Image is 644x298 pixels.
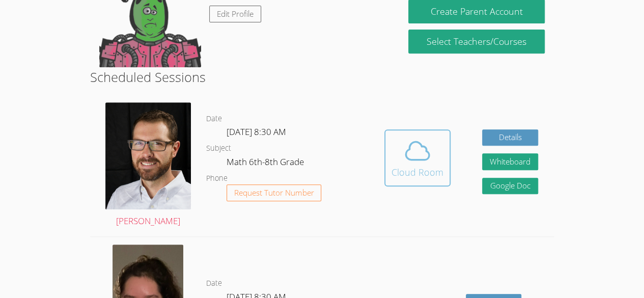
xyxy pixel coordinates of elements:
div: Cloud Room [391,165,443,179]
h2: Scheduled Sessions [90,67,554,87]
dt: Date [206,277,222,290]
dt: Phone [206,172,228,185]
a: Select Teachers/Courses [408,30,544,53]
a: Details [482,129,538,146]
button: Whiteboard [482,153,538,170]
a: Edit Profile [209,6,261,22]
a: [PERSON_NAME] [105,102,191,228]
a: Google Doc [482,178,538,195]
button: Cloud Room [384,129,451,186]
dt: Date [206,113,222,125]
dd: Math 6th-8th Grade [227,155,306,172]
button: Request Tutor Number [227,184,322,201]
span: [DATE] 8:30 AM [227,126,286,138]
dt: Subject [206,142,231,155]
img: avatar.png [105,102,191,209]
span: Request Tutor Number [234,189,314,197]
